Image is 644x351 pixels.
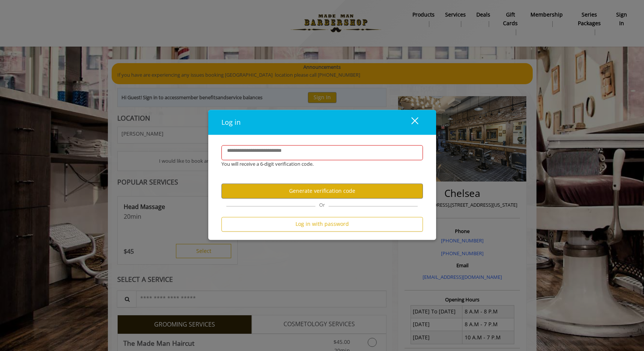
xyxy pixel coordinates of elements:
span: Or [315,201,329,208]
button: Generate verification code [221,184,423,198]
button: close dialog [397,115,423,130]
div: close dialog [403,116,418,128]
span: Log in [221,118,241,127]
button: Log in with password [221,217,423,231]
div: You will receive a 6-digit verification code. [216,160,417,168]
